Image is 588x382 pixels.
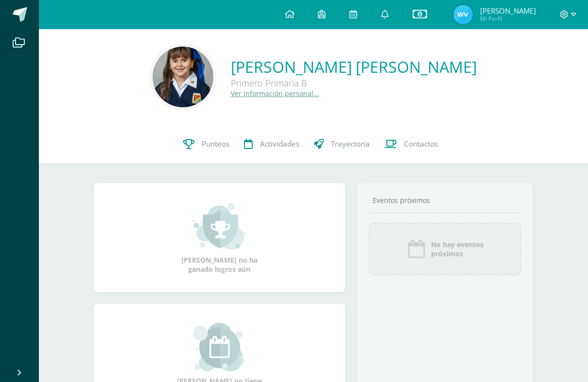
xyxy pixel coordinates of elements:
div: Primero Primaria B [231,77,477,89]
a: Ver información personal... [231,89,319,98]
div: [PERSON_NAME] no ha ganado logros aún [171,202,268,274]
a: Contactos [377,125,445,164]
span: Contactos [404,139,438,149]
a: Trayectoria [307,125,377,164]
span: No hay eventos próximos [431,240,484,258]
img: event_small.png [193,323,246,371]
img: event_icon.png [407,239,426,259]
span: Trayectoria [331,139,370,149]
span: Mi Perfil [480,15,536,23]
img: b2834ef995da207896c84dabb5db5310.png [453,5,473,24]
img: 45dddca15f7ff175d54cac2189b7ecd5.png [153,47,213,107]
a: Punteos [176,125,237,164]
div: Eventos próximos [369,196,521,205]
img: achievement_small.png [193,202,246,250]
span: Punteos [202,139,229,149]
span: [PERSON_NAME] [480,6,536,16]
span: Actividades [260,139,299,149]
a: [PERSON_NAME] [PERSON_NAME] [231,56,477,77]
a: Actividades [237,125,307,164]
